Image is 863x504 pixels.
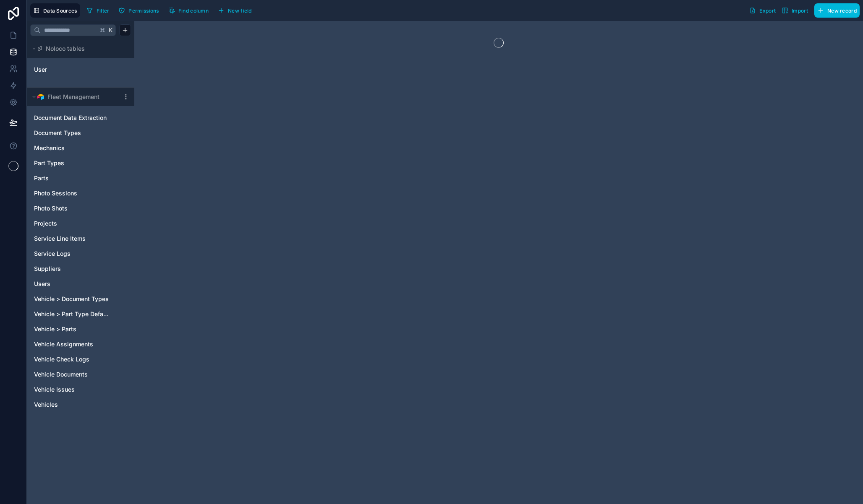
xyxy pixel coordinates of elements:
div: Vehicle > Part Type Defaults [30,307,131,321]
span: Vehicle > Parts [34,325,76,333]
span: Mechanics [34,144,65,152]
button: Export [746,3,779,18]
div: Vehicle Check Logs [30,353,131,366]
span: Fleet Management [47,93,99,101]
div: Vehicles [30,398,131,411]
span: Suppliers [34,265,61,273]
span: Data Sources [43,8,77,14]
a: Photo Sessions [34,189,110,197]
a: Suppliers [34,265,110,273]
span: New field [228,8,252,14]
a: Permissions [115,4,165,17]
span: Permissions [128,8,159,14]
a: Document Data Extraction [34,114,110,122]
div: Vehicle > Parts [30,322,131,336]
button: New record [814,3,860,18]
div: Projects [30,217,131,230]
span: Export [759,8,776,14]
button: Filter [84,4,112,17]
button: Import [779,3,811,18]
span: Import [792,8,808,14]
a: Projects [34,219,110,228]
span: Noloco tables [46,44,85,53]
span: Find column [178,8,209,14]
button: New field [215,4,255,17]
span: Filter [97,8,110,14]
span: Document Data Extraction [34,114,107,122]
a: Vehicle Documents [34,370,110,379]
div: Vehicle Assignments [30,338,131,351]
a: Vehicle Assignments [34,340,110,348]
span: Projects [34,219,57,228]
div: Photo Shots [30,202,131,215]
img: Airtable Logo [37,94,44,100]
div: Document Data Extraction [30,111,131,125]
a: New record [811,3,860,18]
button: Noloco tables [30,43,126,55]
div: Photo Sessions [30,187,131,200]
div: Vehicle Documents [30,368,131,381]
div: Document Types [30,126,131,140]
span: Vehicle Assignments [34,340,93,348]
span: Photo Shots [34,204,68,213]
a: Photo Shots [34,204,110,213]
button: Airtable LogoFleet Management [30,91,119,103]
a: Service Logs [34,249,110,258]
span: Vehicle Documents [34,370,88,379]
div: Parts [30,171,131,185]
div: Suppliers [30,262,131,275]
span: Document Types [34,129,81,137]
span: Users [34,280,50,288]
a: Parts [34,174,110,182]
span: K [108,27,114,33]
span: Vehicles [34,400,58,409]
span: Vehicle > Document Types [34,295,109,303]
a: Mechanics [34,144,110,152]
a: Document Types [34,129,110,137]
div: Vehicle > Document Types [30,292,131,306]
a: Vehicles [34,400,110,409]
button: Data Sources [30,3,80,18]
span: Photo Sessions [34,189,77,197]
div: User [30,63,131,76]
a: Vehicle > Part Type Defaults [34,310,110,318]
a: Users [34,280,110,288]
a: Vehicle > Parts [34,325,110,333]
span: User [34,65,47,74]
div: Service Line Items [30,232,131,245]
span: Service Logs [34,249,71,258]
span: Vehicle Issues [34,385,75,394]
a: Vehicle > Document Types [34,295,110,303]
div: Vehicle Issues [30,383,131,396]
div: Users [30,277,131,291]
div: Service Logs [30,247,131,260]
a: Service Line Items [34,234,110,243]
a: Vehicle Check Logs [34,355,110,364]
a: Vehicle Issues [34,385,110,394]
span: New record [827,8,857,14]
span: Vehicle Check Logs [34,355,89,364]
a: Part Types [34,159,110,167]
span: Parts [34,174,49,182]
button: Permissions [115,4,162,17]
div: Part Types [30,156,131,170]
span: Part Types [34,159,64,167]
a: User [34,65,102,74]
span: Service Line Items [34,234,86,243]
button: Find column [165,4,212,17]
div: Mechanics [30,141,131,155]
